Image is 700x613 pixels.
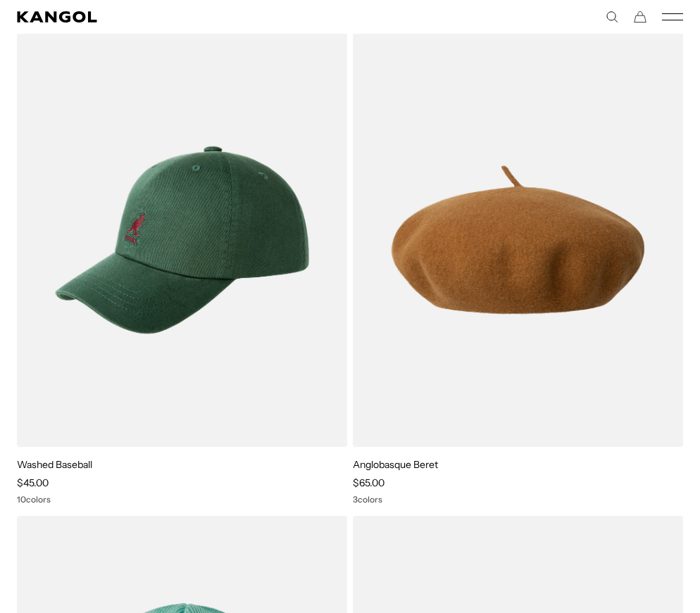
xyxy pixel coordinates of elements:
a: Washed Baseball [17,458,92,471]
button: Cart [634,11,646,23]
div: 3 colors [353,495,683,505]
a: Anglobasque Beret [353,458,438,471]
img: Washed Baseball [17,33,347,448]
img: Anglobasque Beret [353,33,683,448]
span: $45.00 [17,476,49,489]
div: 10 colors [17,495,347,505]
summary: Search here [606,11,618,23]
button: Mobile Menu [662,11,683,23]
a: Kangol [17,11,350,23]
span: $65.00 [353,476,385,489]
